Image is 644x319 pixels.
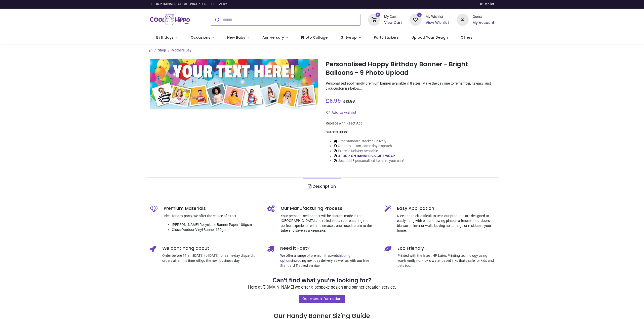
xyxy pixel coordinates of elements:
div: Guest [473,14,494,19]
span: Party Stickers [374,35,399,40]
li: [PERSON_NAME] Recyclable Banner Paper 180gsm [172,222,260,227]
h5: Premium Materials [164,205,260,212]
img: Personalised Happy Birthday Banner - Bright Balloons - 9 Photo Upload [150,59,318,109]
li: Express Delivery Available [334,149,404,154]
div: SKU: [326,130,494,135]
h1: Personalised Happy Birthday Banner - Bright Balloons - 9 Photo Upload [326,60,494,77]
a: 0 [410,17,422,21]
li: Order by 11am, same day dispatch [334,144,404,149]
a: Trustpilot [479,2,494,7]
span: Occasions [191,35,210,40]
sup: 0 [376,13,380,17]
h5: Our Manufacturing Process [281,205,377,212]
a: Get more information [299,295,345,303]
p: Order before 11 am [DATE] to [DATE] for same-day dispatch, orders after this time will go the nex... [162,253,260,263]
p: Nice and thick, difficult to tear, our products are designed to easily hang with either drawing p... [397,214,494,233]
a: Occasions [184,31,221,44]
button: Add to wishlistAdd to wishlist [326,108,361,117]
a: Shop [158,48,166,52]
div: My Cart [384,14,402,19]
a: View Wishlist [426,20,449,25]
span: 13.98 [346,99,355,104]
span: Photo Collage [301,35,328,40]
i: Add to wishlist [326,111,330,114]
a: Logo of Cool Hippo [150,13,190,27]
span: Birthdays [156,35,174,40]
a: Mothers Day [172,48,191,52]
span: Upload Your Design [412,35,448,40]
a: Giftwrap [334,31,367,44]
p: Printed with the latest HP Latex Printing technology using eco-friendly non-toxic water based ink... [397,253,494,268]
span: New Baby [227,35,245,40]
a: 3 FOR 2 ON BANNERS & GIFT WRAP [338,154,395,158]
span: Anniversary [262,35,284,40]
a: Anniversary [256,31,295,44]
p: Here at [DOMAIN_NAME] we offer a bespoke design and banner creation service. [150,285,494,290]
span: Offers [461,35,472,40]
button: Submit [211,14,223,25]
p: We offer a range of premium tracked including next day delivery as well as with our free Standard... [280,253,377,268]
span: BN-00381 [333,130,349,134]
span: £ [326,97,341,104]
li: Free Standard Tracked Delivery [334,139,404,144]
p: Ideal for any party, we offer the choice of either: [164,214,260,219]
li: Just add 3 personalised items to your cart! [334,158,404,163]
p: Your personalised banner will be custom made in the [GEOGRAPHIC_DATA] and rolled into a tube ensu... [281,214,377,233]
img: Cool Hippo [150,13,190,27]
li: Gloss Outdoor Vinyl Banner 150gsm [172,227,260,232]
a: View Cart [384,20,402,25]
h5: Easy Application [397,205,494,212]
h5: Eco Friendly [397,245,494,251]
h5: Need it Fast? [280,245,377,251]
p: Personalised eco-friendly premium banner available in 8 sizes. Make the day one to remember, its ... [326,81,494,91]
div: Replace with React App. [326,121,494,126]
h2: Can't find what you're looking for? [150,276,494,285]
a: Birthdays [150,31,184,44]
span: £ [343,99,355,104]
a: My Account [473,20,494,25]
div: My Wishlist [426,14,449,19]
h5: We dont hang about [162,245,260,251]
span: Giftwrap [340,35,357,40]
a: New Baby [221,31,256,44]
sup: 0 [417,13,422,17]
div: 3 FOR 2 BANNERS & GIFTWRAP - FREE DELIVERY [150,2,227,7]
a: 0 [368,17,380,21]
span: 6.99 [329,97,341,104]
a: Description [303,178,341,195]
